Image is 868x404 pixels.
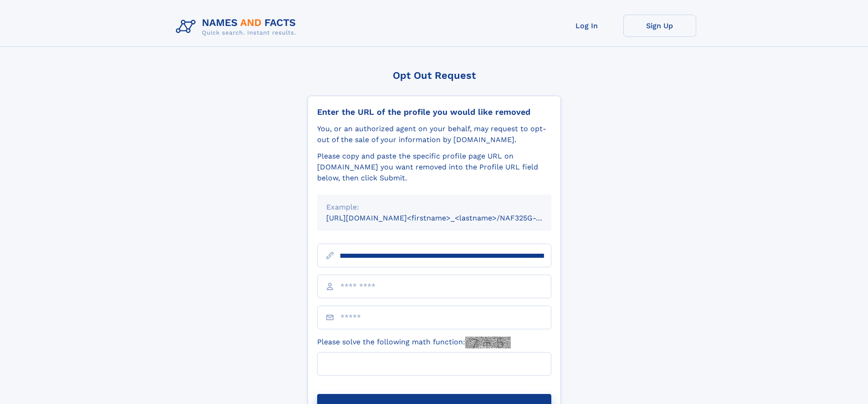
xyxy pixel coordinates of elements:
[326,214,569,222] small: [URL][DOMAIN_NAME]<firstname>_<lastname>/NAF325G-xxxxxxxx
[317,151,551,184] div: Please copy and paste the specific profile page URL on [DOMAIN_NAME] you want removed into the Pr...
[317,337,511,348] label: Please solve the following math function:
[317,123,551,145] div: You, or an authorized agent on your behalf, may request to opt-out of the sale of your informatio...
[550,15,623,37] a: Log In
[308,70,561,81] div: Opt Out Request
[317,107,551,117] div: Enter the URL of the profile you would like removed
[172,15,303,39] img: Logo Names and Facts
[623,15,696,37] a: Sign Up
[326,202,542,213] div: Example:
